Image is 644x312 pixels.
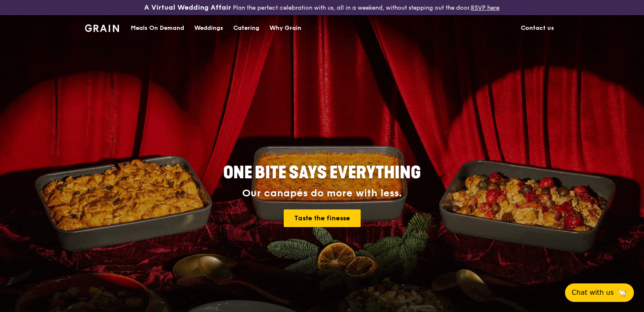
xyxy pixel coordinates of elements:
div: Weddings [194,16,223,41]
a: Catering [228,16,264,41]
div: Plan the perfect celebration with us, all in a weekend, without stepping out the door. [107,3,536,12]
span: Chat with us [572,288,614,298]
a: RSVP here [471,4,499,11]
div: Why Grain [269,16,301,41]
div: Meals On Demand [131,16,184,41]
span: 🦙 [617,288,627,298]
div: Our canapés do more with less. [171,188,473,199]
div: Catering [233,16,259,41]
a: Why Grain [264,16,306,41]
button: Chat with us🦙 [565,283,634,302]
a: GrainGrain [85,15,119,40]
a: Taste the finesse [284,209,361,227]
img: Grain [85,24,119,32]
a: Weddings [189,16,228,41]
h3: A Virtual Wedding Affair [144,3,231,12]
span: ONE BITE SAYS EVERYTHING [223,163,421,183]
a: Contact us [516,16,559,41]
